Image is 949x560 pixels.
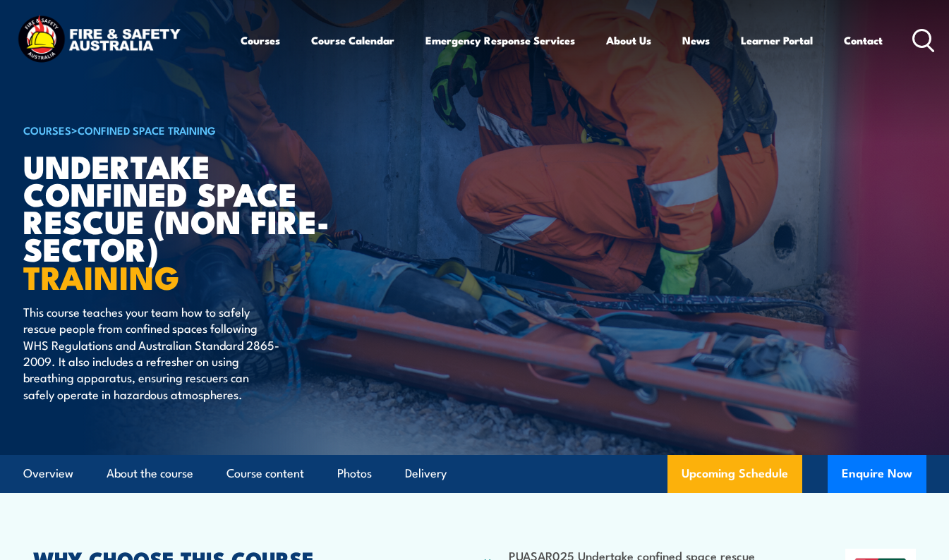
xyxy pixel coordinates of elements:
a: Course Calendar [311,23,394,57]
a: About Us [606,23,651,57]
h6: > [23,121,372,138]
a: Overview [23,455,73,492]
a: Courses [241,23,280,57]
strong: TRAINING [23,252,180,300]
a: Confined Space Training [78,122,216,138]
a: Photos [337,455,372,492]
button: Enquire Now [828,455,926,493]
a: Delivery [405,455,447,492]
p: This course teaches your team how to safely rescue people from confined spaces following WHS Regu... [23,303,281,402]
a: News [682,23,710,57]
a: Learner Portal [741,23,813,57]
h1: Undertake Confined Space Rescue (non Fire-Sector) [23,152,372,290]
a: Upcoming Schedule [667,455,802,493]
a: Emergency Response Services [425,23,575,57]
a: COURSES [23,122,71,138]
a: Contact [844,23,883,57]
a: About the course [107,455,193,492]
a: Course content [226,455,304,492]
